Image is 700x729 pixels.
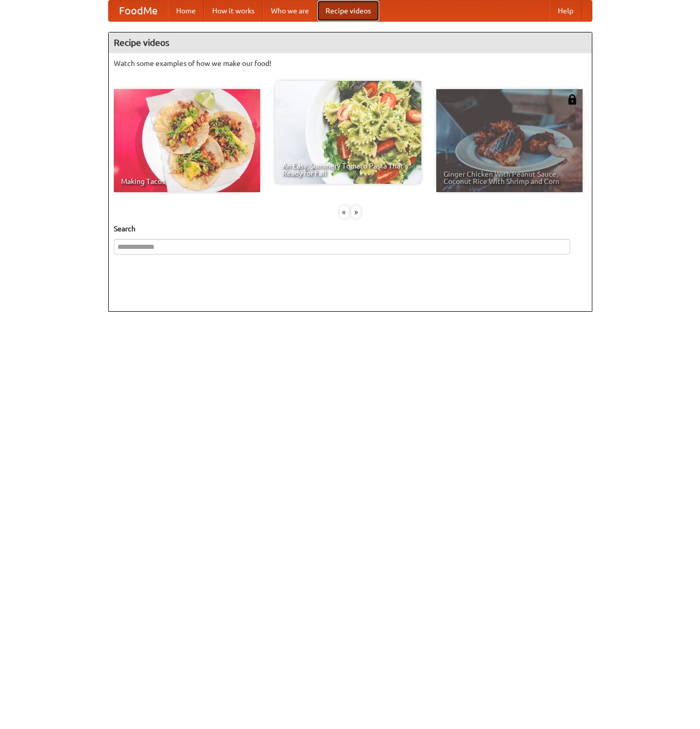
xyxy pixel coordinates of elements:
p: Watch some examples of how we make our food! [114,58,587,69]
img: 483408.png [567,94,577,105]
div: « [339,206,349,218]
span: Making Tacos [121,178,253,185]
span: An Easy, Summery Tomato Pasta That's Ready for Fall [282,162,414,177]
h5: Search [114,224,587,234]
a: FoodMe [109,1,168,21]
a: How it works [204,1,263,21]
a: An Easy, Summery Tomato Pasta That's Ready for Fall [275,81,421,184]
a: Home [168,1,204,21]
div: » [351,206,361,218]
a: Making Tacos [114,89,260,192]
a: Recipe videos [317,1,379,21]
a: Help [550,1,582,21]
a: Who we are [263,1,317,21]
h4: Recipe videos [109,32,592,53]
